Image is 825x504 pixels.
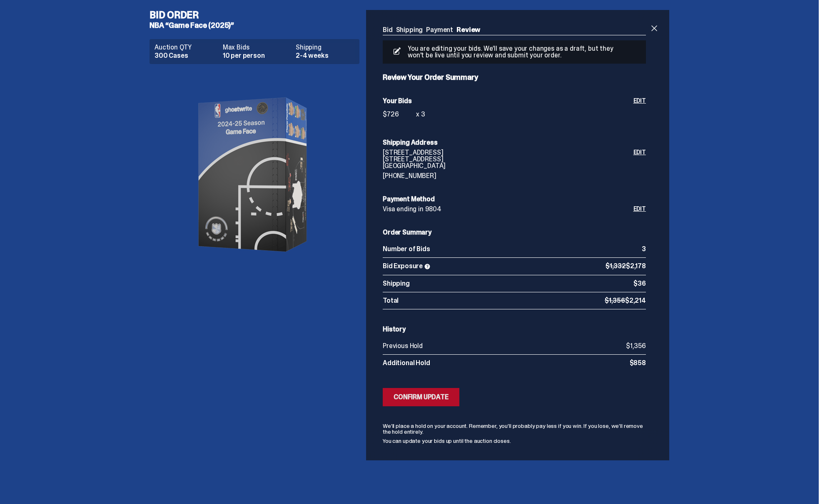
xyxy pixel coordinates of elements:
p: [GEOGRAPHIC_DATA] [383,163,633,169]
p: $726 [383,111,416,118]
span: $1,332 [606,262,626,270]
p: [PHONE_NUMBER] [383,173,633,179]
dt: Max Bids [223,44,291,51]
button: Confirm Update [383,388,459,406]
p: [STREET_ADDRESS] [383,156,633,163]
div: Confirm Update [394,394,449,400]
h6: Payment Method [383,196,646,203]
h6: Shipping Address [383,139,646,146]
dd: 2-4 weeks [296,52,354,59]
dd: 300 Cases [155,52,218,59]
p: $36 [633,280,646,287]
a: Bid [383,25,393,34]
p: Additional Hold [383,360,630,366]
p: Shipping [383,280,633,287]
h5: Review Your Order Summary [383,74,646,81]
a: Shipping [396,25,423,34]
p: $1,356 [626,343,646,349]
h4: Bid Order [150,10,366,20]
a: Edit [633,98,646,123]
p: $2,214 [605,297,646,304]
h6: Your Bids [383,98,633,104]
h6: Order Summary [383,229,646,236]
h5: NBA “Game Face (2025)” [150,22,366,29]
dd: 10 per person [223,52,291,59]
dt: Auction QTY [155,44,218,51]
p: 3 [642,246,646,252]
p: Previous Hold [383,343,626,349]
p: $2,178 [606,263,646,270]
a: Edit [633,206,646,212]
p: You can update your bids up until the auction closes. [383,438,646,444]
p: You are editing your bids. We’ll save your changes as a draft, but they won’t be live until you r... [404,45,620,59]
dt: Shipping [296,44,354,51]
a: Payment [426,25,453,34]
p: [STREET_ADDRESS] [383,149,633,156]
p: We’ll place a hold on your account. Remember, you’ll probably pay less if you win. If you lose, w... [383,423,646,435]
h6: History [383,326,646,333]
a: Review [456,25,480,34]
p: Number of Bids [383,246,642,252]
p: $858 [630,360,646,366]
p: Bid Exposure [383,263,606,270]
img: product image [171,71,338,279]
span: $1,356 [605,296,625,305]
p: x 3 [416,111,425,118]
p: Total [383,297,605,304]
p: Visa ending in 9804 [383,206,633,212]
a: Edit [633,149,646,179]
